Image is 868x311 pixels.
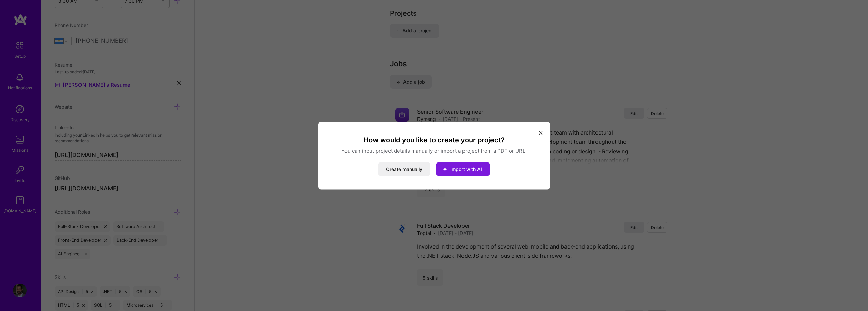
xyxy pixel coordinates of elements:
[318,122,550,189] div: modal
[539,131,543,135] i: icon Close
[436,160,454,178] i: icon StarsWhite
[378,162,430,176] button: Create manually
[436,162,490,176] button: Import with AI
[450,166,482,172] span: Import with AI
[326,135,542,144] h3: How would you like to create your project?
[326,147,542,154] p: You can input project details manually or import a project from a PDF or URL.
